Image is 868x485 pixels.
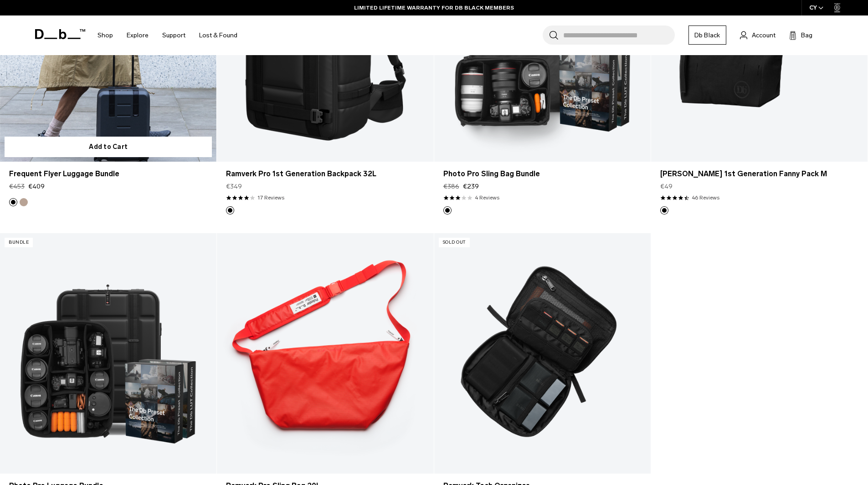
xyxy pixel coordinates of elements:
[660,182,673,191] span: €49
[660,168,858,179] a: [PERSON_NAME] 1st Generation Fanny Pack M
[439,238,470,247] p: Sold Out
[98,19,113,51] a: Shop
[475,194,499,202] a: 4 reviews
[801,31,812,40] span: Bag
[127,19,149,51] a: Explore
[752,31,776,40] span: Account
[199,19,237,51] a: Lost & Found
[217,233,433,474] a: Ramverk Pro Sling Bag 20L
[226,182,242,191] span: €349
[20,198,28,206] button: Fogbow Beige
[5,137,212,157] button: Add to Cart
[463,182,479,191] span: €239
[660,206,668,214] button: Black Out
[434,233,651,474] a: Ramverk Tech Organizer
[443,168,642,179] a: Photo Pro Sling Bag Bundle
[9,168,207,179] a: Frequent Flyer Luggage Bundle
[226,206,234,214] button: Black Out
[9,198,17,206] button: Black Out
[28,182,45,191] span: €409
[162,19,185,51] a: Support
[692,194,719,202] a: 46 reviews
[91,15,244,55] nav: Main Navigation
[257,194,284,202] a: 17 reviews
[789,30,812,41] button: Bag
[5,238,33,247] p: Bundle
[740,30,776,41] a: Account
[443,206,452,214] button: Black Out
[443,182,459,191] s: €386
[354,4,514,12] a: LIMITED LIFETIME WARRANTY FOR DB BLACK MEMBERS
[9,182,25,191] s: €453
[688,26,726,45] a: Db Black
[226,168,424,179] a: Ramverk Pro 1st Generation Backpack 32L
